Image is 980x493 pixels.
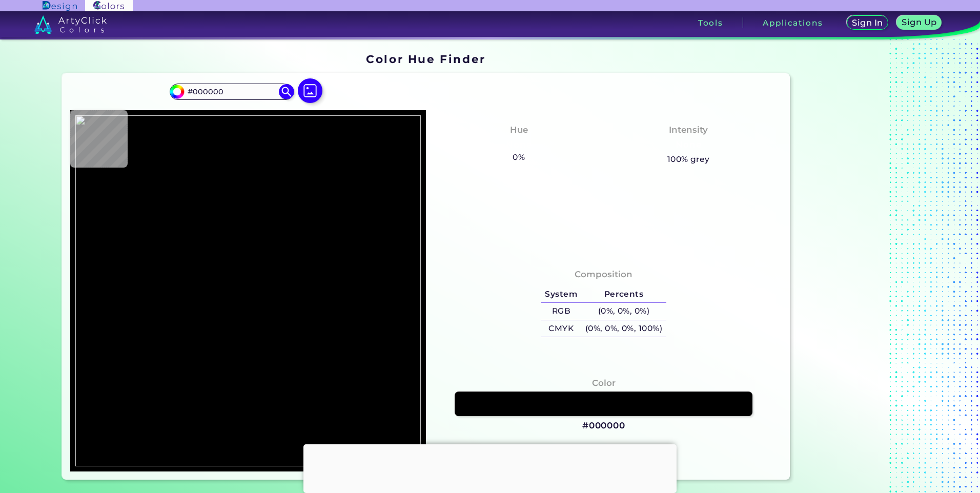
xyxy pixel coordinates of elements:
[541,303,581,320] h5: RGB
[899,16,940,29] a: Sign Up
[502,139,536,151] h3: None
[303,444,677,490] iframe: Advertisement
[592,376,616,391] h4: Color
[669,122,708,137] h4: Intensity
[366,51,485,67] h1: Color Hue Finder
[667,153,710,166] h5: 100% grey
[510,122,528,137] h4: Hue
[581,303,666,320] h5: (0%, 0%, 0%)
[34,15,107,34] img: logo_artyclick_colors_white.svg
[849,16,887,29] a: Sign In
[903,18,935,26] h5: Sign Up
[298,78,322,103] img: icon picture
[581,286,666,303] h5: Percents
[581,320,666,337] h5: (0%, 0%, 0%, 100%)
[279,84,294,99] img: icon search
[763,19,823,27] h3: Applications
[541,320,581,337] h5: CMYK
[541,286,581,303] h5: System
[671,139,706,151] h3: None
[184,85,279,98] input: type color..
[698,19,723,27] h3: Tools
[794,49,922,477] iframe: Advertisement
[853,19,881,27] h5: Sign In
[582,420,625,432] h3: #000000
[509,151,529,164] h5: 0%
[575,267,632,282] h4: Composition
[75,115,421,466] img: 022d5965-14c3-428a-b9c3-fd1315f7e99c
[43,1,77,11] img: ArtyClick Design logo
